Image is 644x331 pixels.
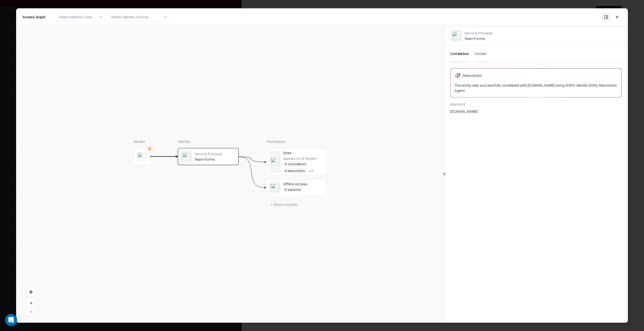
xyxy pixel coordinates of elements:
button: Correlation [450,46,469,62]
div: Permission [267,139,327,144]
div: Employee PII [283,169,307,173]
div: Sites [283,151,325,155]
div: Applies to: All Tenant [283,156,316,161]
div: Select Identity Source... [111,14,150,20]
div: Keyword [450,101,622,107]
div: Customer PII [283,162,308,167]
div: Identity [178,139,238,144]
div: This entity was successfully correlated with [DOMAIN_NAME] using Shift's Vendor Entity Resolution... [455,83,617,93]
button: + Show more (5) [267,200,301,209]
div: D [147,146,153,152]
div: + 3 [309,169,313,173]
div: Vendor [133,139,150,144]
div: Service Principal [194,151,236,156]
img: entra [452,32,460,40]
div: Access Graph [22,14,46,20]
div: [DOMAIN_NAME] [450,109,622,114]
button: Select Identity Type... [56,12,106,21]
div: Offline Access [283,182,325,186]
div: Description [463,73,482,78]
div: Service Principal [464,30,492,35]
button: Select Identity Source... [108,12,171,21]
div: Team Forms [194,157,236,162]
button: +3 [309,169,313,173]
div: Sensitive [283,187,302,192]
button: Details [475,46,487,62]
div: Team Forms [464,30,492,41]
div: Select Identity Type... [59,14,94,20]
